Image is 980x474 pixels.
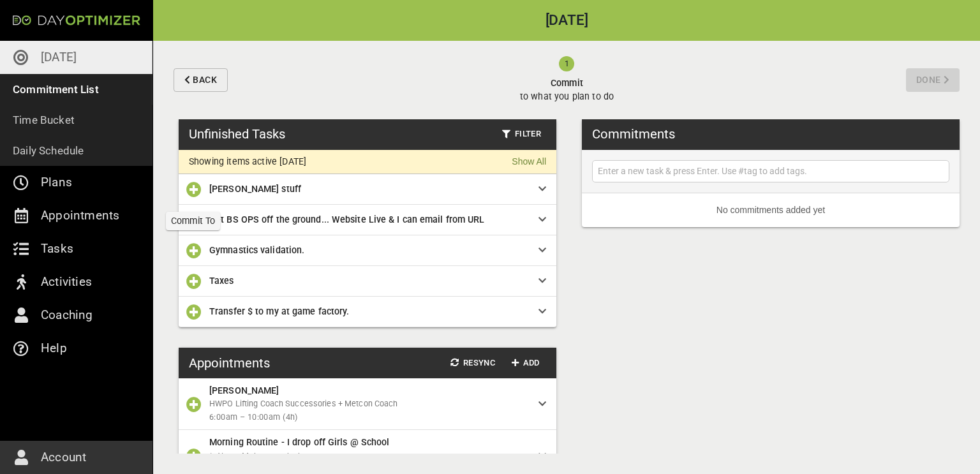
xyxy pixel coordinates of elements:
div: Get BS OPS off the ground... Website Live & I can email from URL [179,205,556,235]
span: [PERSON_NAME] stuff [209,184,301,194]
span: Taxes [209,276,234,286]
p: Showing items [189,156,252,167]
span: HWPO Lifting Coach Successories + Metcon Coach [209,399,397,408]
span: 6:00am – 10:00am (4h) [209,411,528,424]
span: Morning Routine - I drop off Girls @ School [209,437,389,447]
text: 1 [565,59,569,68]
span: Get BS OPS off the ground... Website Live & I can email from URL [209,214,485,225]
p: Tasks [41,239,73,259]
span: Transfer $ to my at game factory. [209,306,349,316]
p: Coaching [41,305,93,325]
p: Time Bucket [13,111,75,129]
li: No commitments added yet [582,193,960,227]
h3: Commitments [592,124,675,144]
div: Gymnastics validation. [179,235,556,266]
p: Activities [41,272,92,292]
div: Taxes [179,266,556,297]
button: Resync [445,353,500,373]
p: Account [41,447,86,468]
span: Commit [520,77,614,90]
p: Daily Schedule [13,142,84,159]
button: Back [174,68,228,92]
div: Transfer $ to my at game factory. [179,297,556,327]
p: active [DATE] [252,156,306,167]
span: Gymnastics validation. [209,245,304,255]
div: [PERSON_NAME] stuff [179,174,556,205]
p: Help [41,338,67,359]
h3: Unfinished Tasks [189,124,285,144]
span: Add [510,356,541,371]
a: Show All [512,155,546,168]
p: Commitment List [13,80,99,98]
button: Filter [497,124,546,144]
div: [PERSON_NAME]HWPO Lifting Coach Successories + Metcon Coach6:00am – 10:00am (4h) [179,378,556,430]
p: Plans [41,172,72,193]
button: Committo what you plan to do [233,41,901,119]
button: Add [505,353,546,373]
span: Resync [450,356,495,371]
h3: Appointments [189,353,270,373]
span: *- Aletta: Make sure she has ... [209,451,322,461]
p: [DATE] [41,47,77,68]
span: Back [193,72,217,88]
span: Filter [502,127,541,142]
input: Enter a new task & press Enter. Use #tag to add tags. [595,163,946,179]
p: to what you plan to do [520,90,614,103]
p: Appointments [41,205,119,226]
h2: [DATE] [153,13,980,28]
img: Day Optimizer [13,15,140,26]
span: [PERSON_NAME] [209,385,279,396]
